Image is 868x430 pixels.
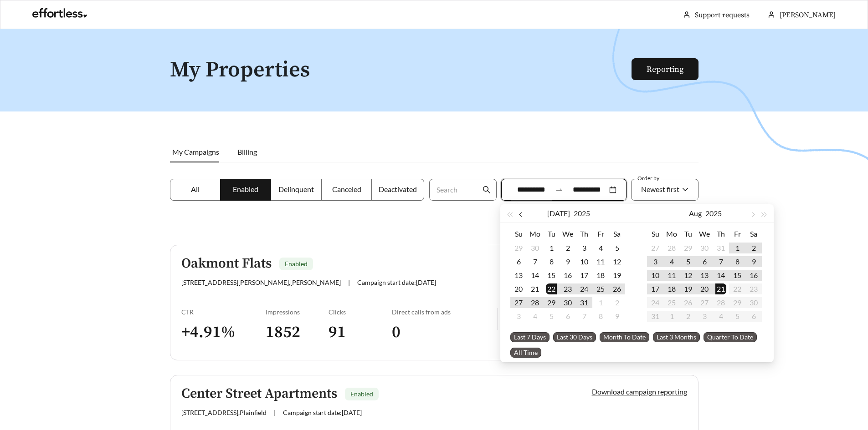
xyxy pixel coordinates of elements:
td: 2025-07-13 [510,268,527,282]
td: 2025-07-28 [527,296,543,309]
td: 2025-06-29 [510,241,527,255]
button: [DATE] [547,204,570,223]
td: 2025-08-15 [729,268,745,282]
td: 2025-07-27 [510,296,527,309]
th: Sa [609,227,625,241]
td: 2025-08-06 [560,309,576,323]
div: 10 [650,270,661,281]
div: 6 [562,311,573,322]
td: 2025-08-05 [543,309,560,323]
td: 2025-08-05 [680,255,696,268]
div: 26 [611,283,622,294]
div: Impressions [266,308,329,316]
td: 2025-08-01 [592,296,609,309]
span: Enabled [350,390,373,398]
td: 2025-07-15 [543,268,560,282]
th: Su [647,227,663,241]
td: 2025-08-19 [680,282,696,296]
td: 2025-07-30 [560,296,576,309]
td: 2025-06-30 [527,241,543,255]
div: 27 [650,243,661,253]
td: 2025-07-09 [560,255,576,268]
div: 12 [611,256,622,267]
div: 11 [595,256,606,267]
span: Campaign start date: [DATE] [283,409,362,416]
div: 27 [513,297,524,308]
div: 25 [595,283,606,294]
div: Clicks [329,308,392,316]
div: CTR [181,308,266,316]
th: Th [713,227,729,241]
td: 2025-08-04 [527,309,543,323]
div: 18 [595,270,606,281]
div: 16 [562,270,573,281]
div: 5 [611,243,622,253]
td: 2025-08-04 [663,255,680,268]
h3: + 4.91 % [181,322,266,343]
span: Last 7 Days [510,332,550,342]
div: 28 [529,297,540,308]
div: 31 [579,297,590,308]
td: 2025-07-30 [696,241,713,255]
div: 29 [546,297,557,308]
td: 2025-07-28 [663,241,680,255]
div: 1 [595,297,606,308]
div: 1 [732,243,743,253]
span: [PERSON_NAME] [780,10,836,20]
td: 2025-08-06 [696,255,713,268]
img: line [497,308,498,330]
span: Canceled [332,185,361,193]
span: | [274,409,276,416]
th: Mo [663,227,680,241]
a: Support requests [695,10,750,20]
div: 4 [529,311,540,322]
div: 20 [699,283,710,294]
div: 13 [699,270,710,281]
td: 2025-08-16 [745,268,762,282]
span: | [348,278,350,286]
div: 4 [595,243,606,253]
div: 14 [529,270,540,281]
div: 19 [611,270,622,281]
a: Download campaign reporting [592,387,687,396]
th: We [696,227,713,241]
div: 30 [699,243,710,253]
td: 2025-08-01 [729,241,745,255]
div: 8 [732,256,743,267]
div: 8 [546,256,557,267]
div: 7 [715,256,726,267]
div: 22 [546,283,557,294]
td: 2025-07-20 [510,282,527,296]
div: 6 [513,256,524,267]
div: 30 [562,297,573,308]
td: 2025-08-08 [592,309,609,323]
td: 2025-07-05 [609,241,625,255]
span: Last 30 Days [553,332,596,342]
div: 21 [715,283,726,294]
th: Mo [527,227,543,241]
div: 17 [650,283,661,294]
td: 2025-07-07 [527,255,543,268]
td: 2025-07-11 [592,255,609,268]
h5: Center Street Apartments [181,386,337,401]
td: 2025-08-09 [609,309,625,323]
th: Fr [729,227,745,241]
td: 2025-07-18 [592,268,609,282]
div: 28 [666,243,677,253]
span: Deactivated [379,185,417,193]
div: 3 [650,256,661,267]
th: Tu [543,227,560,241]
td: 2025-08-09 [745,255,762,268]
td: 2025-07-23 [560,282,576,296]
td: 2025-08-18 [663,282,680,296]
div: 31 [715,243,726,253]
button: 2025 [705,204,722,223]
td: 2025-07-29 [680,241,696,255]
div: 2 [611,297,622,308]
td: 2025-08-10 [647,268,663,282]
span: My Campaigns [172,147,219,156]
span: swap-right [555,186,563,194]
td: 2025-07-04 [592,241,609,255]
td: 2025-07-08 [543,255,560,268]
td: 2025-08-03 [647,255,663,268]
